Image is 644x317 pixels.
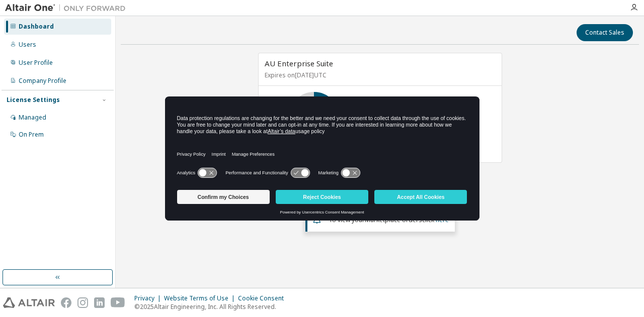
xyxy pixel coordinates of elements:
div: Privacy [134,294,164,302]
div: Managed [19,114,46,122]
div: User Profile [19,59,53,67]
div: License Settings [7,96,60,104]
p: © 2025 Altair Engineering, Inc. All Rights Reserved. [134,302,290,311]
div: Website Terms of Use [164,294,238,302]
img: linkedin.svg [94,297,105,308]
div: On Prem [19,131,44,139]
img: Altair One [5,3,131,13]
img: instagram.svg [77,297,88,308]
div: Users [19,41,36,49]
span: AU Enterprise Suite [265,58,333,68]
div: Dashboard [19,23,54,31]
img: youtube.svg [111,297,125,308]
img: altair_logo.svg [3,297,55,308]
div: Company Profile [19,77,66,85]
button: Contact Sales [577,24,633,41]
p: Expires on [DATE] UTC [265,71,493,79]
div: Cookie Consent [238,294,290,302]
img: facebook.svg [61,297,71,308]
